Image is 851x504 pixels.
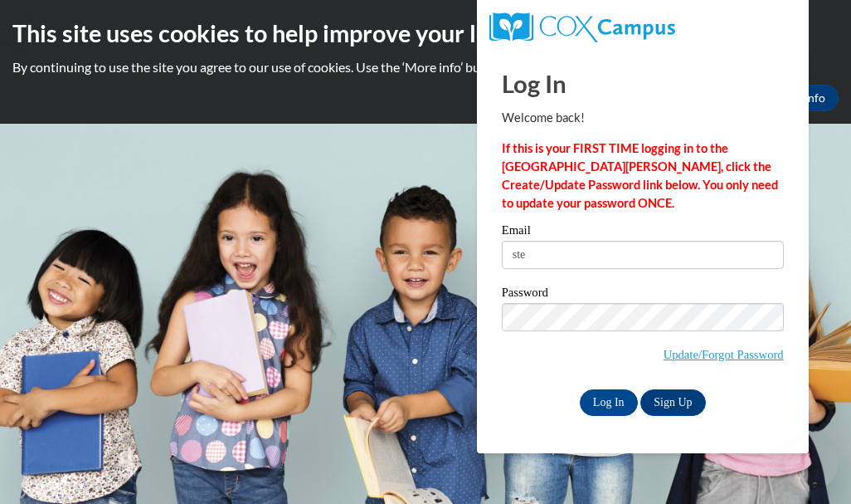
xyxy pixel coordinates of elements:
[489,12,675,42] img: COX Campus
[664,348,784,361] a: Update/Forgot Password
[640,389,705,416] a: Sign Up
[785,438,838,491] iframe: Button to launch messaging window
[580,389,638,416] input: Log In
[502,286,784,303] label: Password
[502,66,784,100] h1: Log In
[502,224,784,241] label: Email
[502,109,784,127] p: Welcome back!
[502,141,778,210] strong: If this is your FIRST TIME logging in to the [GEOGRAPHIC_DATA][PERSON_NAME], click the Create/Upd...
[12,58,839,76] p: By continuing to use the site you agree to our use of cookies. Use the ‘More info’ button to read...
[12,17,839,50] h2: This site uses cookies to help improve your learning experience.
